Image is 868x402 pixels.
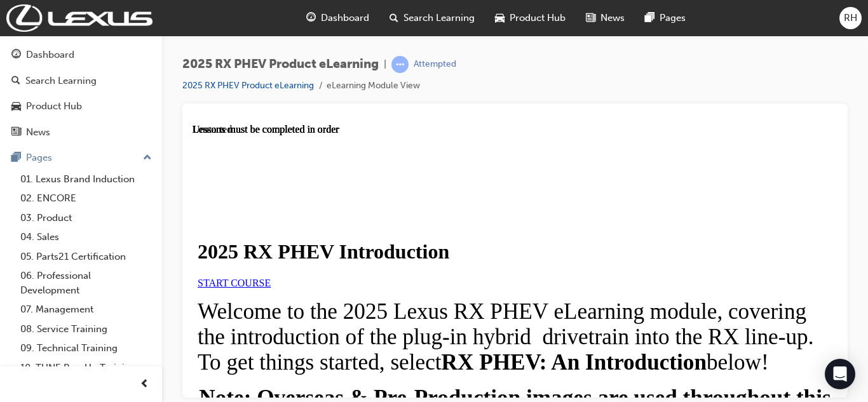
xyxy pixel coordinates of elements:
[635,5,696,31] a: pages-iconPages
[5,43,157,67] a: Dashboard
[182,57,379,72] span: 2025 RX PHEV Product eLearning
[11,50,21,61] span: guage-icon
[15,170,157,189] a: 01. Lexus Brand Induction
[11,152,21,164] span: pages-icon
[5,121,157,144] a: News
[15,227,157,247] a: 04. Sales
[390,10,398,26] span: search-icon
[15,247,157,267] a: 05. Parts21 Certification
[249,226,514,251] strong: RX PHEV: An Introduction
[15,300,157,319] a: 07. Management
[5,95,157,118] a: Product Hub
[182,80,314,91] a: 2025 RX PHEV Product eLearning
[15,358,157,378] a: 10. TUNE Rev-Up Training
[844,11,857,25] span: RH
[15,319,157,339] a: 08. Service Training
[5,175,621,251] span: Welcome to the 2025 Lexus RX PHEV eLearning module, covering the introduction of the plug-in hybr...
[26,48,74,62] div: Dashboard
[6,262,638,337] strong: Note: Overseas & Pre-Production images are used throughout this module for illustrative purposes ...
[839,7,862,29] button: RH
[25,74,97,88] div: Search Learning
[5,116,640,140] h1: 2025 RX PHEV Introduction
[576,5,635,31] a: news-iconNews
[15,266,157,300] a: 06. Professional Development
[6,4,153,32] img: Trak
[26,99,82,114] div: Product Hub
[5,69,157,93] a: Search Learning
[140,377,149,392] span: prev-icon
[11,101,21,112] span: car-icon
[15,189,157,208] a: 02. ENCORE
[414,58,456,70] div: Attempted
[11,76,20,87] span: search-icon
[379,5,485,31] a: search-iconSearch Learning
[26,125,50,140] div: News
[495,10,505,26] span: car-icon
[645,10,654,26] span: pages-icon
[510,11,566,25] span: Product Hub
[384,57,386,72] span: |
[825,359,855,389] div: Open Intercom Messenger
[327,79,420,93] li: eLearning Module View
[5,146,157,170] button: Pages
[306,10,316,26] span: guage-icon
[391,56,409,73] span: learningRecordVerb_ATTEMPT-icon
[600,11,625,25] span: News
[143,150,152,166] span: up-icon
[5,41,157,146] button: DashboardSearch LearningProduct HubNews
[15,208,157,228] a: 03. Product
[660,11,686,25] span: Pages
[403,11,475,25] span: Search Learning
[296,5,379,31] a: guage-iconDashboard
[5,154,78,164] a: START COURSE
[15,338,157,358] a: 09. Technical Training
[586,10,595,26] span: news-icon
[485,5,576,31] a: car-iconProduct Hub
[26,151,52,165] div: Pages
[11,127,21,138] span: news-icon
[321,11,369,25] span: Dashboard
